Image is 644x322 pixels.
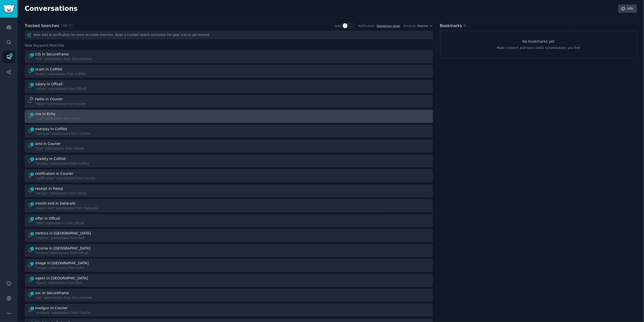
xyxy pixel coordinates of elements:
[25,5,78,13] h2: Conversations
[35,57,92,61] div: "CIS" submissions from Secureframe
[35,305,68,311] div: mailgun in Courier
[25,65,433,78] a: 3scam in CoPilot"scam" submissions from CoPilot
[35,290,69,296] div: soc in Secureframe
[25,289,433,302] a: 1soc in Secureframe"soc" submissions from Secureframe
[30,157,34,161] span: 1
[30,232,34,235] span: 2
[35,102,86,106] div: "twilio" submissions from Courier
[25,125,433,138] a: 1overpay in CoPilot"overpay" submissions from CoPilot
[440,23,462,29] h2: Bookmarks
[25,154,433,168] a: 1anxiety in CoPilot"anxiety" submissions from CoPilot
[3,5,15,13] img: GummySearch logo
[35,246,90,251] div: income in [GEOGRAPHIC_DATA]
[30,128,34,131] span: 1
[464,24,466,28] span: 0
[61,23,68,28] span: 100
[25,274,433,287] a: 15agent in [GEOGRAPHIC_DATA]"agent" submissions from Port
[35,311,91,315] div: "mailgun" submissions from Courier
[35,87,86,91] div: "salary" submissions from Offcall
[35,176,95,181] div: "notification" submissions from Courier
[35,72,86,76] div: "scam" submissions from CoPilot
[35,276,88,281] div: agent in [GEOGRAPHIC_DATA]
[30,187,34,191] span: 2
[35,191,87,196] div: "receipt" submissions from Ramp
[25,259,433,272] a: 1image in [GEOGRAPHIC_DATA]"image" submissions from Echo
[35,67,62,72] div: scam in CoPilot
[9,53,13,57] span: 131
[25,80,433,93] a: 1salary in Offcall"salary" submissions from Offcall
[35,221,84,226] div: "offer" submissions from Offcall
[35,171,73,176] div: notification in Courier
[35,126,67,132] div: overpay in CoPilot
[35,186,63,191] div: receipt in Ramp
[35,82,63,87] div: salary in Offcall
[440,31,637,59] a: No bookmarks yetMake a search and save useful conversations you find
[30,247,34,251] span: 2
[35,146,84,151] div: "sms" submissions from Courier
[25,43,64,48] span: New Keyword Matches
[25,50,433,63] a: 1CIS in Secureframe"CIS" submissions from Secureframe
[25,23,59,29] h2: Tracked Searches
[358,24,375,28] div: Notifications
[25,31,433,39] div: New: Add AI verification for more accurate matches. Open a tracked search and press the gear icon...
[35,117,80,121] div: "cve" submissions from Echo
[30,172,34,176] span: 9
[497,46,580,50] div: Make a search and save useful conversations you find
[35,141,61,146] div: sms in Courier
[35,111,55,117] div: cve in Echo
[30,277,34,280] span: 15
[35,236,92,240] div: "metrics" submissions from Port
[30,53,34,56] span: 1
[417,24,433,28] button: Matches
[25,184,433,198] a: 2receipt in Ramp"receipt" submissions from Ramp
[30,202,34,206] span: 2
[35,162,89,166] div: "anxiety" submissions from CoPilot
[25,139,433,153] a: 1sms in Courier"sms" submissions from Courier
[35,206,97,211] div: "month end" submissions from Datarails
[30,307,34,310] span: 1
[377,24,400,27] a: Dailytoyour email
[25,199,433,212] a: 2month end in Datarails"month end" submissions from Datarails
[25,169,433,183] a: 9notification in Courier"notification" submissions from Courier
[35,281,89,285] div: "agent" submissions from Port
[35,156,66,162] div: anxiety in CoPilot
[335,24,341,28] div: Stats
[30,113,34,116] span: 1
[35,251,91,256] div: "income" submissions from Offcall
[417,24,428,28] span: Matches
[30,262,34,265] span: 1
[3,51,15,63] a: 131
[25,229,433,242] a: 2metrics in [GEOGRAPHIC_DATA]"metrics" submissions from Port
[35,52,69,57] div: CIS in Secureframe
[35,216,60,221] div: offer in Offcall
[618,5,637,13] a: Info
[404,24,416,28] div: Group by
[35,296,92,300] div: "soc" submissions from Secureframe
[522,39,555,44] h3: No bookmarks yet
[30,142,34,146] span: 1
[30,292,34,295] span: 1
[25,95,433,108] a: twilio in Courier"twilio" submissions from Courier
[35,97,63,102] div: twilio in Courier
[25,214,433,227] a: 9offer in Offcall"offer" submissions from Offcall
[35,266,89,270] div: "image" submissions from Echo
[25,304,433,317] a: 1mailgun in Courier"mailgun" submissions from Courier
[35,132,90,136] div: "overpay" submissions from CoPilot
[35,231,91,236] div: metrics in [GEOGRAPHIC_DATA]
[25,110,433,123] a: 1cve in Echo"cve" submissions from Echo
[30,68,34,71] span: 3
[30,83,34,86] span: 1
[35,261,88,266] div: image in [GEOGRAPHIC_DATA]
[35,201,76,206] div: month end in Datarails
[30,217,34,221] span: 9
[25,244,433,257] a: 2income in [GEOGRAPHIC_DATA]"income" submissions from Offcall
